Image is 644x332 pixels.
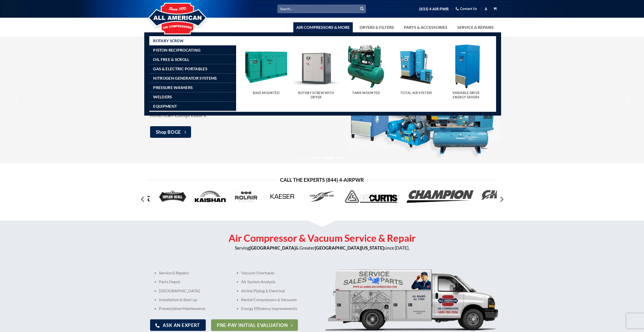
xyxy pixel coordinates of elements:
[159,288,225,293] p: [GEOGRAPHIC_DATA]
[150,319,206,331] a: Ask An Expert
[156,128,181,136] span: Shop BOGE
[444,44,489,104] a: Visit product category Variable Drive Energy Savers
[150,126,191,138] a: Shop BOGE
[153,67,207,71] span: Gas & Electric Portables
[241,288,340,293] p: Airline Piping & Electrical
[454,22,497,32] a: Service & Repairs
[455,5,477,13] a: Contact Us
[311,157,321,159] li: Page dot 2
[396,91,436,95] h5: Total Air System
[497,194,506,204] button: Next
[244,44,289,89] img: Base Mounted
[241,279,340,284] p: Air System Analysis
[446,91,486,99] h5: Variable Drive Energy Savers
[296,91,336,99] h5: Rotary Screw With Dryer
[148,232,497,245] h2: Air Compressor & Vacuum Service & Repair
[153,57,189,61] span: Oil Free & Scroll
[244,44,289,100] a: Visit product category Base Mounted
[622,87,631,113] button: Next
[323,157,334,159] li: Page dot 3
[211,319,298,331] a: Pre-pay Initial Evaluation
[163,321,200,329] span: Ask An Expert
[419,5,449,13] a: (833) 4 AIR PWR
[315,245,384,251] strong: [GEOGRAPHIC_DATA][US_STATE]
[280,176,364,184] span: Call the Experts (844) 4-AirPwr
[250,245,296,251] strong: [GEOGRAPHIC_DATA]
[241,270,340,275] p: Vacuum Overhauls
[298,157,308,159] li: Page dot 1
[153,39,183,43] span: Rotary Screw
[241,306,340,311] p: Energy Efficiency Improvements
[13,87,22,113] button: Previous
[153,48,200,52] span: Piston Reciprocating
[159,306,225,311] p: Preventative Maintenance
[393,44,439,100] a: Visit product category Total Air System
[344,44,389,89] img: Tank Mounted
[241,297,340,302] p: Rental Compressors & Vacuums
[294,44,339,89] img: Rotary Screw With Dryer
[346,91,386,95] h5: Tank Mounted
[153,76,217,80] span: Nitrogen Generator Systems
[401,22,450,32] a: Parts & Accessories
[444,44,489,89] img: Variable Drive Energy Savers
[246,91,286,95] h5: Base Mounted
[159,279,225,284] p: Parts Depot
[344,44,389,100] a: Visit product category Tank Mounted
[150,104,317,118] strong: All American Compressors
[484,6,488,12] a: Login
[217,321,288,329] span: Pre-pay Initial Evaluation
[138,194,148,204] button: Previous
[358,5,366,13] button: Submit
[343,39,500,161] img: BOGE Air Compressors
[153,104,177,108] span: Equipment
[357,22,397,32] a: Dryers & Filters
[148,245,497,252] p: Serving & Greater since [DATE].
[294,44,339,104] a: Visit product category Rotary Screw With Dryer
[393,44,439,89] img: Total Air System
[153,95,172,99] span: Welders
[293,22,353,32] a: Air Compressors & More
[159,270,225,275] p: Service & Repairs
[153,85,193,90] span: Pressure Washers
[336,157,346,159] li: Page dot 4
[159,297,225,302] p: Installation & Start up
[277,5,366,13] input: Search…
